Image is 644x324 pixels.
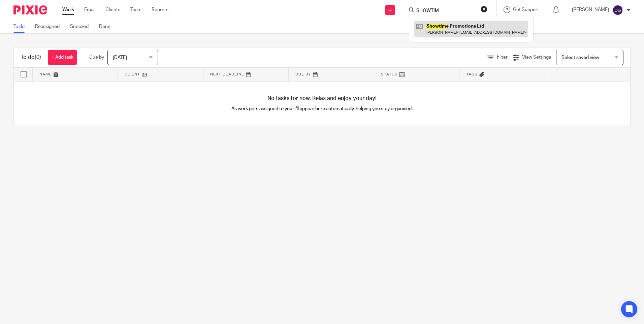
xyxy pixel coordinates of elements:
input: Search [416,8,476,14]
p: As work gets assigned to you it'll appear here automatically, helping you stay organised. [168,105,476,112]
h4: No tasks for now. Relax and enjoy your day! [14,95,630,102]
span: Get Support [513,7,539,12]
img: svg%3E [612,5,623,15]
span: Tags [466,72,478,76]
a: Done [99,20,116,33]
img: Pixie [13,5,47,14]
a: Team [130,6,141,13]
p: Due by [89,54,104,61]
span: [DATE] [113,55,127,60]
button: Clear [481,6,487,12]
a: Reassigned [35,20,65,33]
p: [PERSON_NAME] [572,6,609,13]
span: (0) [35,55,41,60]
span: View Settings [522,55,551,60]
a: Clients [105,6,120,13]
a: To do [13,20,30,33]
a: Email [84,6,95,13]
a: Work [62,6,74,13]
span: Filter [497,55,508,60]
a: Reports [152,6,168,13]
span: Select saved view [561,55,599,60]
a: + Add task [48,50,77,65]
h1: To do [21,54,41,61]
a: Snoozed [70,20,94,33]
